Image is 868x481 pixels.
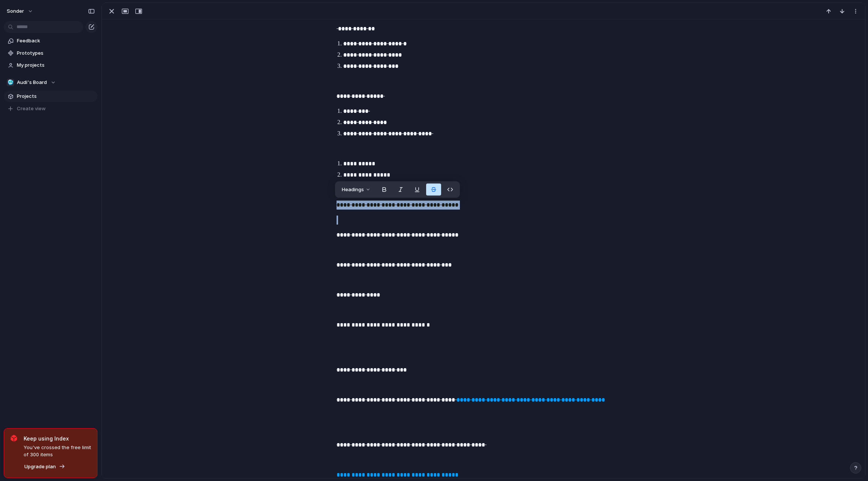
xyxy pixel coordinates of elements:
[17,93,95,100] span: Projects
[17,37,95,45] span: Feedback
[4,48,97,59] a: Prototypes
[337,184,375,196] button: Headings
[342,186,364,193] span: Headings
[17,49,95,57] span: Prototypes
[4,77,97,88] button: 🥶Audi's Board
[4,60,97,71] a: My projects
[17,79,47,86] span: Audi's Board
[4,91,97,102] a: Projects
[24,463,56,471] span: Upgrade plan
[22,462,67,472] button: Upgrade plan
[7,79,14,86] div: 🥶
[3,5,37,17] button: sonder
[4,103,97,114] button: Create view
[24,435,91,442] span: Keep using Index
[4,35,97,46] a: Feedback
[7,7,24,15] span: sonder
[17,105,46,112] span: Create view
[24,444,91,459] span: You've crossed the free limit of 300 items
[17,61,95,69] span: My projects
